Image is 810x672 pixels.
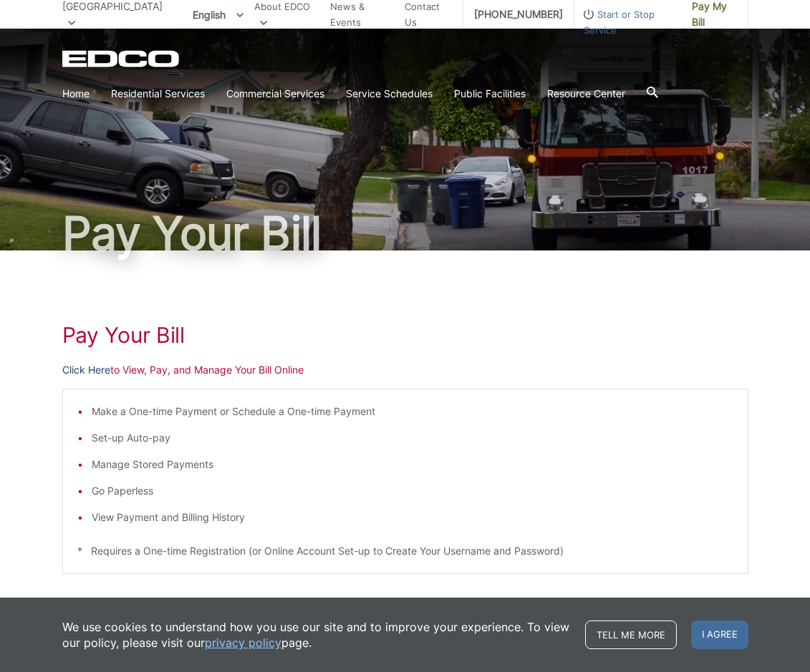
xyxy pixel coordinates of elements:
a: Click Here [62,362,110,378]
li: Manage Stored Payments [92,457,733,472]
p: We use cookies to understand how you use our site and to improve your experience. To view our pol... [62,619,571,651]
a: Commercial Services [226,86,324,102]
li: View Payment and Billing History [92,510,733,525]
a: privacy policy [205,635,281,651]
a: EDCD logo. Return to the homepage. [62,50,181,67]
li: Set-up Auto-pay [92,430,733,446]
p: to View, Pay, and Manage Your Bill Online [62,362,748,378]
li: Go Paperless [92,483,733,499]
li: Make a One-time Payment or Schedule a One-time Payment [92,404,733,419]
a: Resource Center [547,86,625,102]
a: Home [62,86,90,102]
span: I agree [691,620,748,649]
h1: Pay Your Bill [62,322,748,348]
p: - OR - [165,595,748,615]
a: Public Facilities [454,86,526,102]
a: Service Schedules [346,86,433,102]
span: English [182,3,254,26]
a: Residential Services [111,86,205,102]
a: Tell me more [585,620,677,649]
p: * Requires a One-time Registration (or Online Account Set-up to Create Your Username and Password) [77,543,733,559]
h1: Pay Your Bill [62,210,748,256]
